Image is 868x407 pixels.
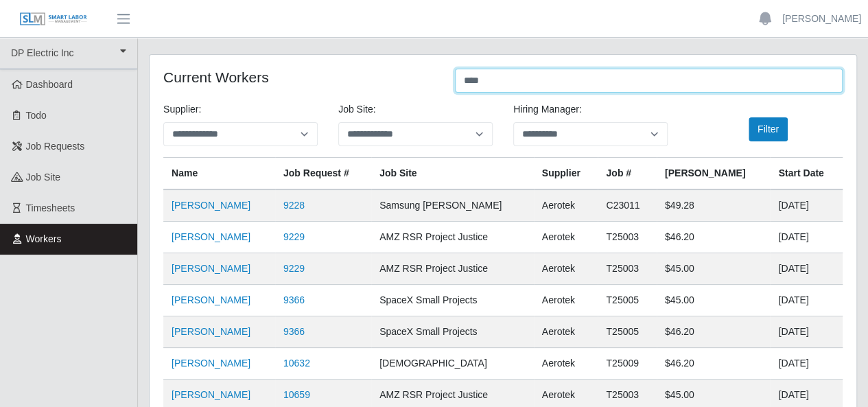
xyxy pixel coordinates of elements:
[534,158,598,190] th: Supplier
[598,189,657,222] td: C23011
[26,233,62,244] span: Workers
[598,222,657,253] td: T25003
[283,294,305,305] a: 9366
[513,102,582,117] label: Hiring Manager:
[283,231,305,242] a: 9229
[782,12,861,26] a: [PERSON_NAME]
[534,222,598,253] td: Aerotek
[657,348,771,380] td: $46.20
[338,102,375,117] label: job site:
[534,316,598,348] td: Aerotek
[172,200,250,211] a: [PERSON_NAME]
[770,348,843,380] td: [DATE]
[371,253,534,285] td: AMZ RSR Project Justice
[657,189,771,222] td: $49.28
[172,231,250,242] a: [PERSON_NAME]
[283,389,310,400] a: 10659
[172,389,250,400] a: [PERSON_NAME]
[26,141,85,152] span: Job Requests
[371,158,534,190] th: job site
[371,316,534,348] td: SpaceX Small Projects
[26,110,47,121] span: Todo
[534,285,598,316] td: Aerotek
[172,294,250,305] a: [PERSON_NAME]
[598,158,657,190] th: Job #
[275,158,371,190] th: Job Request #
[770,316,843,348] td: [DATE]
[534,253,598,285] td: Aerotek
[770,253,843,285] td: [DATE]
[172,358,250,369] a: [PERSON_NAME]
[770,189,843,222] td: [DATE]
[534,189,598,222] td: Aerotek
[657,158,771,190] th: [PERSON_NAME]
[26,79,73,90] span: Dashboard
[371,189,534,222] td: Samsung [PERSON_NAME]
[283,263,305,274] a: 9229
[598,316,657,348] td: T25005
[283,358,310,369] a: 10632
[770,285,843,316] td: [DATE]
[749,117,788,141] button: Filter
[172,263,250,274] a: [PERSON_NAME]
[19,12,88,27] img: SLM Logo
[770,222,843,253] td: [DATE]
[657,316,771,348] td: $46.20
[598,348,657,380] td: T25009
[163,69,434,86] h4: Current Workers
[657,285,771,316] td: $45.00
[657,222,771,253] td: $46.20
[598,253,657,285] td: T25003
[163,158,275,190] th: Name
[657,253,771,285] td: $45.00
[371,222,534,253] td: AMZ RSR Project Justice
[598,285,657,316] td: T25005
[172,326,250,337] a: [PERSON_NAME]
[770,158,843,190] th: Start Date
[371,348,534,380] td: [DEMOGRAPHIC_DATA]
[283,200,305,211] a: 9228
[534,348,598,380] td: Aerotek
[283,326,305,337] a: 9366
[26,202,75,213] span: Timesheets
[163,102,201,117] label: Supplier:
[26,172,61,183] span: job site
[371,285,534,316] td: SpaceX Small Projects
